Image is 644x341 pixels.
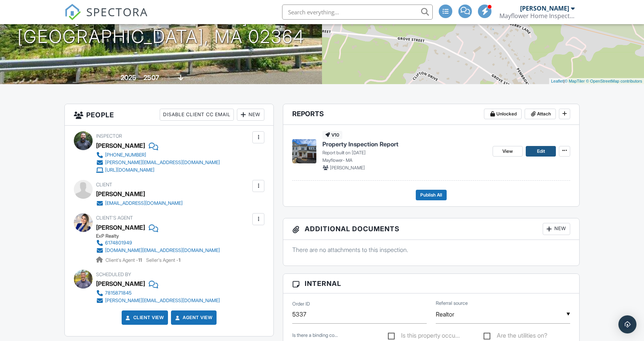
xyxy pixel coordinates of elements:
[105,298,220,304] div: [PERSON_NAME][EMAIL_ADDRESS][DOMAIN_NAME]
[124,314,164,321] a: Client View
[282,5,433,20] input: Search everything...
[65,104,273,126] h3: People
[436,300,468,307] label: Referral source
[160,109,234,121] div: Disable Client CC Email
[96,289,220,297] a: 7815871845
[292,246,570,254] p: There are no attachments to this inspection.
[96,151,220,159] a: [PHONE_NUMBER]
[618,315,636,333] div: Open Intercom Messenger
[86,4,148,20] span: SPECTORA
[138,257,142,263] strong: 11
[105,167,154,173] div: [URL][DOMAIN_NAME]
[292,301,310,307] label: Order ID
[121,74,136,81] div: 2025
[586,79,642,83] a: © OpenStreetMap contributors
[283,274,579,293] h3: Internal
[96,159,220,166] a: [PERSON_NAME][EMAIL_ADDRESS][DOMAIN_NAME]
[549,78,644,84] div: |
[64,4,81,20] img: The Best Home Inspection Software - Spectora
[565,79,585,83] a: © MapTiler
[96,133,122,139] span: Inspector
[543,223,570,235] div: New
[96,233,226,239] div: ExP Realty
[96,140,145,151] div: [PERSON_NAME]
[105,240,132,246] div: 6174801949
[17,7,305,47] h1: [STREET_ADDRESS] [GEOGRAPHIC_DATA], MA 02364
[174,314,212,321] a: Agent View
[111,75,119,81] span: Built
[105,160,220,166] div: [PERSON_NAME][EMAIL_ADDRESS][DOMAIN_NAME]
[64,10,148,26] a: SPECTORA
[96,247,220,254] a: [DOMAIN_NAME][EMAIL_ADDRESS][DOMAIN_NAME]
[237,109,264,121] div: New
[96,222,145,233] a: [PERSON_NAME]
[96,182,112,187] span: Client
[96,188,145,200] div: [PERSON_NAME]
[105,290,131,296] div: 7815871845
[96,272,131,277] span: Scheduled By
[146,257,180,263] span: Seller's Agent -
[105,257,143,263] span: Client's Agent -
[96,297,220,304] a: [PERSON_NAME][EMAIL_ADDRESS][DOMAIN_NAME]
[179,257,180,263] strong: 1
[105,200,183,206] div: [EMAIL_ADDRESS][DOMAIN_NAME]
[105,247,220,253] div: [DOMAIN_NAME][EMAIL_ADDRESS][DOMAIN_NAME]
[499,12,575,20] div: Mayflower Home Inspection
[292,332,338,339] label: Is there a binding contract?
[185,75,205,81] span: basement
[96,278,145,289] div: [PERSON_NAME]
[96,166,220,174] a: [URL][DOMAIN_NAME]
[96,200,183,207] a: [EMAIL_ADDRESS][DOMAIN_NAME]
[520,5,569,12] div: [PERSON_NAME]
[143,74,159,81] div: 2507
[160,75,171,81] span: sq. ft.
[105,152,146,158] div: [PHONE_NUMBER]
[96,239,220,247] a: 6174801949
[551,79,563,83] a: Leaflet
[283,218,579,240] h3: Additional Documents
[96,215,133,221] span: Client's Agent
